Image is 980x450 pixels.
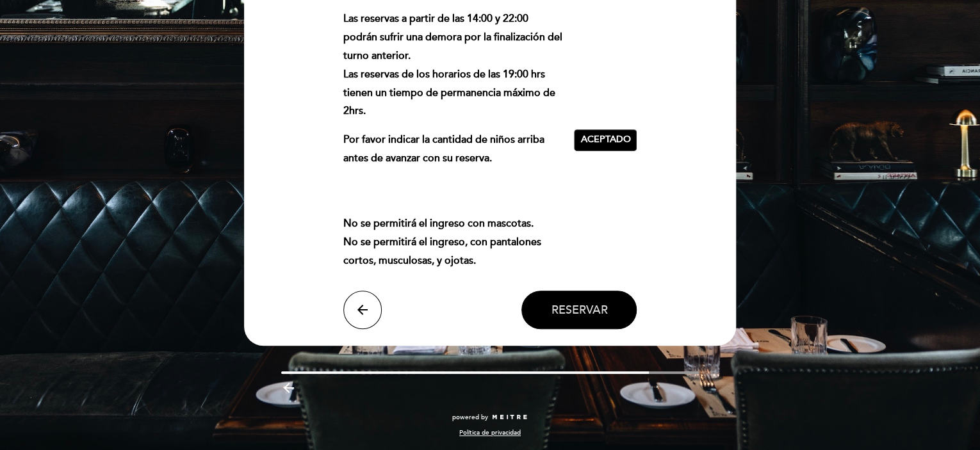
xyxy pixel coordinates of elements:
p: Las reservas a partir de las 14:00 y 22:00 podrán sufrir una demora por la finalización del turno... [343,10,564,120]
a: powered by [452,413,528,422]
span: Reservar [551,303,607,317]
i: arrow_back [355,302,370,317]
button: Aceptado [574,129,637,151]
i: arrow_backward [281,380,297,396]
span: powered by [452,413,488,422]
a: Política de privacidad [459,428,521,437]
div: No se permitirá el ingreso con mascotas. No se permitirá el ingreso, con pantalones cortos, muscu... [343,10,575,269]
img: MEITRE [491,414,528,421]
span: Aceptado [580,133,630,147]
p: Por favor indicar la cantidad de niños arriba antes de avanzar con su reserva. [343,131,564,168]
button: Reservar [521,291,637,329]
button: arrow_back [343,291,382,329]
